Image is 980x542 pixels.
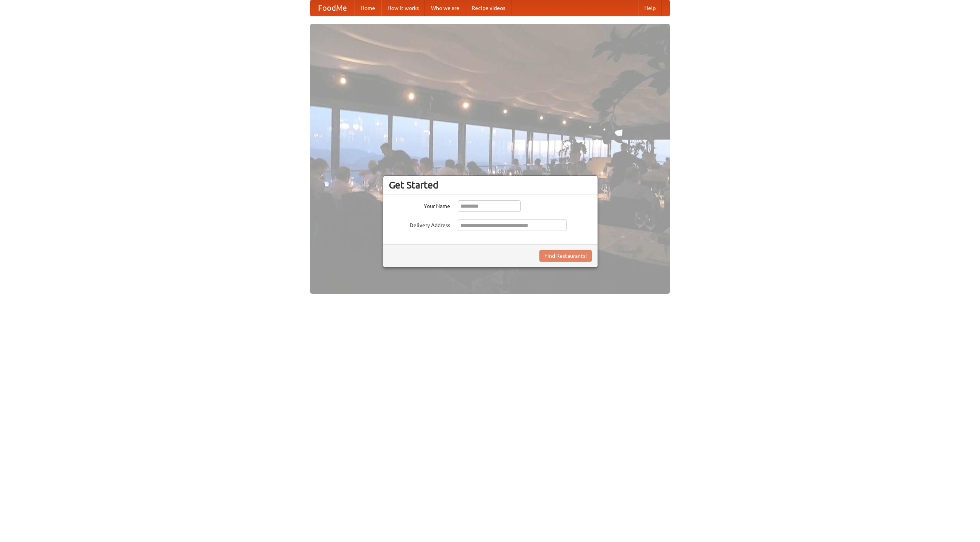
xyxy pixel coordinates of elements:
label: Delivery Address [389,219,450,229]
label: Your Name [389,200,450,210]
a: Recipe videos [465,0,511,16]
a: FoodMe [310,0,354,16]
a: Help [638,0,662,16]
a: Home [354,0,381,16]
a: Who we are [425,0,465,16]
button: Find Restaurants! [539,250,592,262]
a: How it works [381,0,425,16]
h3: Get Started [389,179,592,191]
